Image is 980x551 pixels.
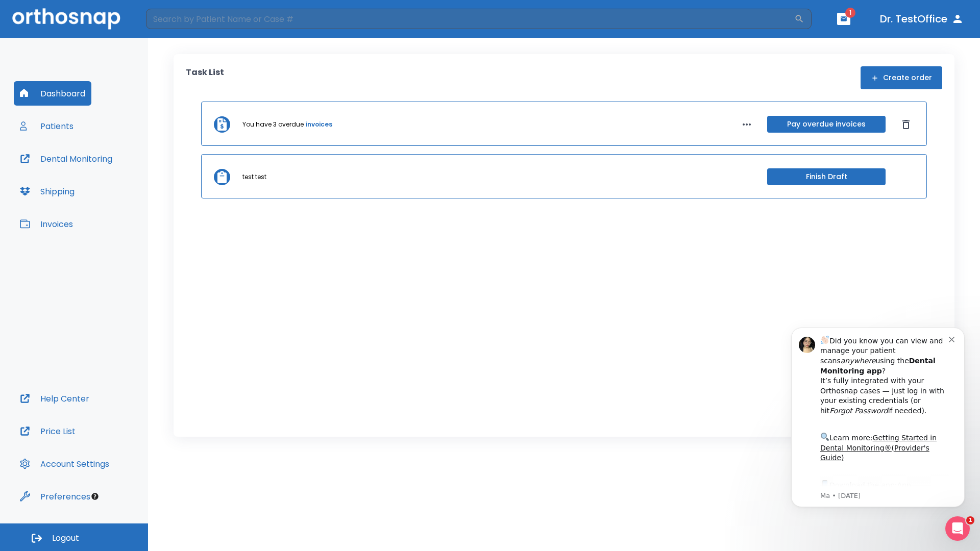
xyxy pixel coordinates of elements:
[186,66,224,89] p: Task List
[876,10,968,28] button: Dr. TestOffice
[966,516,974,524] span: 1
[173,22,181,30] button: Dismiss notification
[90,492,100,501] div: Tooltip anchor
[845,8,855,18] span: 1
[242,120,304,129] p: You have 3 overdue
[52,533,79,544] span: Logout
[861,66,942,89] button: Create order
[44,166,173,218] div: Download the app: | ​ Let us know if you need help getting started!
[14,484,96,509] button: Preferences
[945,516,970,541] iframe: Intercom live chat
[12,8,120,29] img: Orthosnap
[14,146,118,171] button: Dental Monitoring
[14,386,95,411] button: Help Center
[767,168,886,185] button: Finish Draft
[44,169,135,187] a: App Store
[306,120,332,129] a: invoices
[14,212,79,236] button: Invoices
[776,312,980,523] iframe: Intercom notifications message
[146,9,794,29] input: Search by Patient Name or Case #
[14,452,115,476] button: Account Settings
[14,114,80,138] button: Patients
[898,116,914,133] button: Dismiss
[14,179,81,204] button: Shipping
[44,179,173,188] p: Message from Ma, sent 1w ago
[242,172,266,182] p: test test
[767,116,886,133] button: Pay overdue invoices
[14,81,91,106] button: Dashboard
[14,419,82,443] button: Price List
